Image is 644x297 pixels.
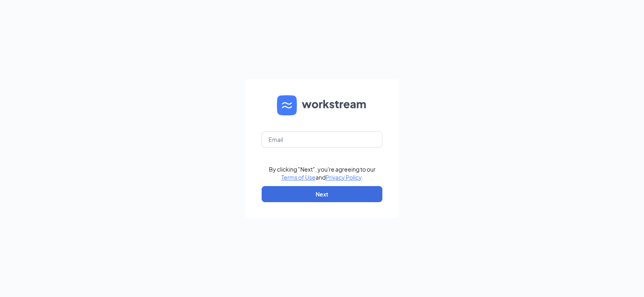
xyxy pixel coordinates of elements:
[262,186,382,202] button: Next
[269,165,376,181] div: By clicking "Next", you're agreeing to our and .
[326,174,361,181] a: Privacy Policy
[281,174,316,181] a: Terms of Use
[262,131,382,147] input: Email
[277,95,367,115] img: WS logo and Workstream text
